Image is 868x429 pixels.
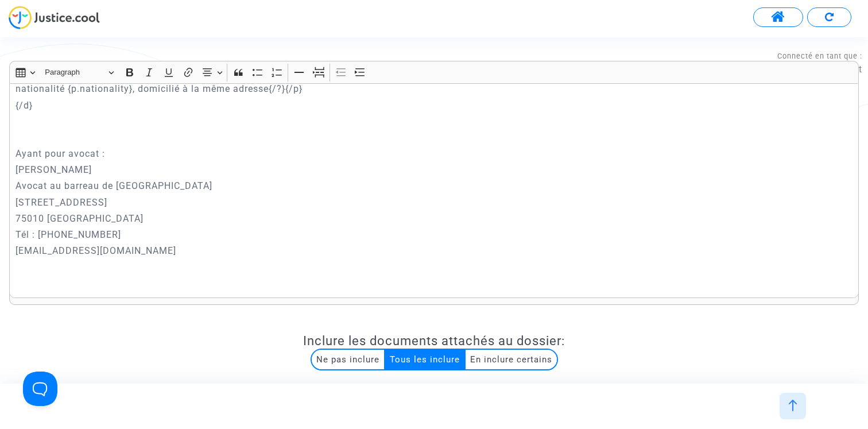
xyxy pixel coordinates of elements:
[40,64,119,82] button: Paragraph
[825,13,834,21] img: Recommencer le formulaire
[9,6,100,29] img: jc-logo.svg
[9,83,859,298] div: Rich Text Editor, main
[23,372,57,406] iframe: Help Scout Beacon - Open
[9,61,859,83] div: Editor toolbar
[45,65,104,79] span: Paragraph
[753,7,803,27] button: Accéder à mon espace utilisateur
